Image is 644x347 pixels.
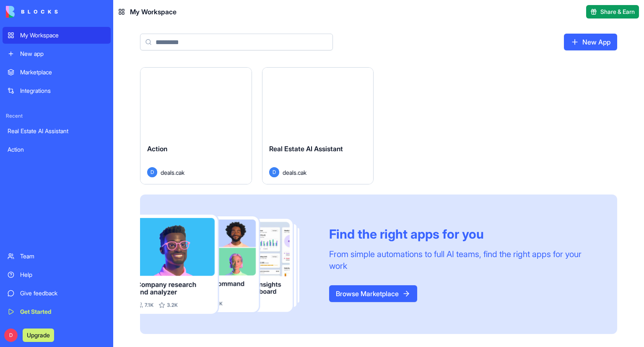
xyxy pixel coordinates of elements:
a: Get Started [3,303,111,320]
span: deals.cak [161,168,184,177]
span: deals.cak [283,168,306,177]
div: Marketplace [20,68,106,76]
div: From simple automations to full AI teams, find the right apps for your work [329,248,597,272]
a: My Workspace [3,27,111,44]
a: Give feedback [3,285,111,302]
a: Integrations [3,82,111,99]
div: Help [20,271,106,279]
div: Real Estate AI Assistant [8,127,106,135]
div: Get Started [20,308,106,316]
div: New app [20,50,106,58]
button: Upgrade [23,329,54,342]
a: ActionDdeals.cak [140,67,252,184]
a: Marketplace [3,64,111,81]
a: Browse Marketplace [329,285,417,302]
img: Frame_181_egmpey.png [140,215,316,314]
div: Team [20,252,106,260]
div: Integrations [20,87,106,95]
a: Upgrade [23,331,54,339]
img: logo [6,6,58,18]
div: Find the right apps for you [329,226,597,242]
span: D [269,167,279,177]
span: D [4,329,18,342]
span: Recent [3,113,111,119]
span: Share & Earn [600,8,635,16]
a: New app [3,45,111,62]
span: Action [147,145,167,153]
button: Share & Earn [586,5,639,18]
div: Give feedback [20,289,106,297]
span: D [147,167,157,177]
div: My Workspace [20,31,106,39]
a: Team [3,248,111,265]
span: My Workspace [130,7,177,17]
span: Real Estate AI Assistant [269,145,343,153]
a: Help [3,266,111,283]
a: Action [3,141,111,158]
a: New App [564,34,617,50]
div: Action [8,145,106,154]
a: Real Estate AI Assistant [3,123,111,139]
a: Real Estate AI AssistantDdeals.cak [262,67,374,184]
